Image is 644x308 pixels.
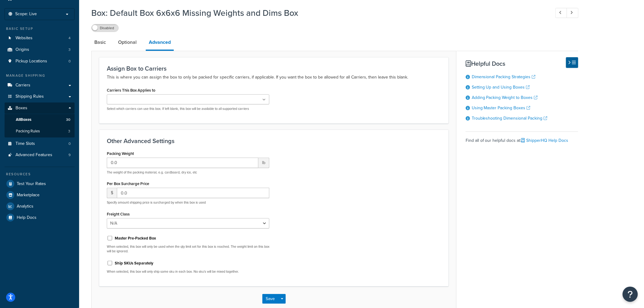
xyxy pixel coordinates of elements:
div: Find all of our helpful docs at: [466,131,578,145]
div: Basic Setup [5,26,75,31]
span: Help Docs [17,215,37,220]
span: Time Slots [16,141,35,146]
li: Advanced Features [5,149,75,161]
span: 9 [68,152,71,158]
h3: Assign Box to Carriers [107,65,441,72]
span: Pickup Locations [16,59,47,64]
label: Freight Class [107,212,130,216]
a: ShipperHQ Help Docs [521,137,569,144]
h1: Box: Default Box 6x6x6 Missing Weights and Dims Box [91,7,544,19]
span: 0 [68,59,71,64]
span: Analytics [17,204,33,209]
li: Pickup Locations [5,56,75,67]
span: 30 [66,117,70,122]
span: Boxes [16,106,27,111]
button: Hide Help Docs [566,57,578,68]
p: When selected, this box will only be used when the qty limit set for this box is reached. The wei... [107,244,269,254]
label: Carriers This Box Applies to [107,88,155,93]
li: Boxes [5,103,75,137]
span: lb [258,158,269,168]
a: Carriers [5,80,75,91]
p: Select which carriers can use this box. If left blank, this box will be available to all supporte... [107,107,269,111]
span: Websites [16,36,33,41]
label: Per Box Surcharge Price [107,181,149,186]
a: Dimensional Packing Strategies [472,74,536,80]
span: 3 [68,47,71,52]
span: Scope: Live [15,12,37,17]
a: Analytics [5,201,75,212]
li: Origins [5,44,75,55]
span: 3 [68,129,70,134]
span: Origins [16,47,29,52]
p: The weight of the packing material, e.g. cardboard, dry ice, etc [107,170,269,175]
div: Resources [5,172,75,177]
span: All Boxes [16,117,31,122]
span: Advanced Features [16,152,52,158]
a: AllBoxes30 [5,114,75,125]
a: Troubleshooting Dimensional Packing [472,115,548,121]
a: Setting Up and Using Boxes [472,84,530,90]
li: Time Slots [5,138,75,149]
label: Master Pre-Packed Box [115,236,156,241]
button: Open Resource Center [623,287,638,302]
label: Disabled [92,24,118,32]
a: Time Slots0 [5,138,75,149]
a: Previous Record [555,8,567,18]
label: Ship SKUs Separately [115,261,153,266]
li: Websites [5,33,75,44]
a: Next Record [567,8,579,18]
p: Specify amount shipping price is surcharged by when this box is used [107,200,269,205]
li: Packing Rules [5,126,75,137]
span: 0 [68,141,71,146]
span: Carriers [16,83,30,88]
span: Test Your Rates [17,181,46,187]
a: Optional [115,35,140,50]
label: Packing Weight [107,151,134,156]
a: Advanced [146,35,174,51]
span: Marketplace [17,193,40,198]
a: Using Master Packing Boxes [472,105,530,111]
div: Manage Shipping [5,73,75,78]
span: Shipping Rules [16,94,44,99]
a: Shipping Rules [5,91,75,102]
button: Save [262,294,279,304]
a: Help Docs [5,212,75,223]
p: When selected, this box will only ship same sku in each box. No sku's will be mixed together. [107,269,269,274]
span: $ [107,188,117,198]
a: Websites4 [5,33,75,44]
a: Basic [91,35,109,50]
a: Packing Rules3 [5,126,75,137]
a: Test Your Rates [5,178,75,189]
h3: Other Advanced Settings [107,138,441,144]
a: Pickup Locations0 [5,56,75,67]
a: Boxes [5,103,75,114]
h3: Helpful Docs [466,60,578,67]
a: Origins3 [5,44,75,55]
a: Adding Packing Weight to Boxes [472,94,538,101]
a: Marketplace [5,190,75,201]
span: 4 [68,36,71,41]
p: This is where you can assign the box to only be packed for specific carriers, if applicable. If y... [107,74,441,81]
span: Packing Rules [16,129,40,134]
a: Advanced Features9 [5,149,75,161]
